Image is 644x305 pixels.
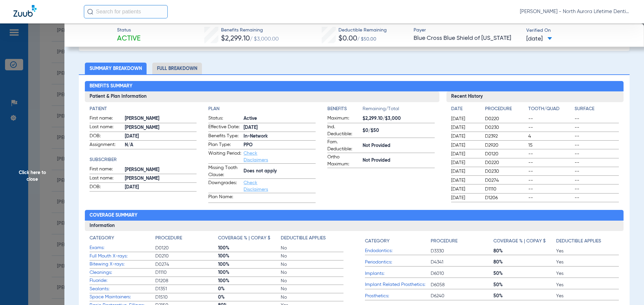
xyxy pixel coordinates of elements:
span: D1208 [155,278,218,284]
span: 15 [528,142,573,149]
span: Sealants: [90,286,155,293]
a: Check Disclaimers [244,151,268,162]
span: Yes [556,259,619,265]
span: / $50.00 [357,37,376,42]
span: 50% [493,282,556,288]
span: Last name: [90,124,122,132]
span: [DATE] [451,168,479,175]
app-breakdown-title: Benefits [327,105,363,115]
span: D1110 [155,269,218,276]
span: D0120 [485,151,526,157]
span: -- [528,159,573,166]
app-breakdown-title: Tooth/Quad [528,105,573,115]
span: Deductible Remaining [338,27,387,34]
span: -- [528,151,573,157]
span: [DATE] [451,124,479,131]
span: Missing Tooth Clause: [208,164,241,178]
h4: Subscriber [90,156,197,163]
span: PPO [244,142,316,149]
span: $2,299.10 [221,35,250,42]
span: 4 [528,133,573,140]
span: No [281,269,343,276]
h4: Surface [575,105,619,112]
app-breakdown-title: Coverage % | Copay $ [493,235,556,247]
h3: Recent History [446,91,624,102]
span: No [281,261,343,268]
span: [PERSON_NAME] [125,124,197,131]
app-breakdown-title: Deductible Applies [556,235,619,247]
input: Search for patients [84,5,168,18]
span: [DATE] [244,124,316,131]
span: D1206 [485,195,526,201]
span: Plan Type: [208,141,241,149]
span: DOB: [90,133,122,141]
span: Implant Related Prosthetics: [365,281,431,288]
span: D6240 [431,293,493,299]
a: Check Disclaimers [244,180,268,192]
span: Exams: [90,244,155,251]
span: D6058 [431,282,493,288]
span: -- [575,168,619,175]
span: 80% [493,259,556,265]
span: Assignment: [90,141,122,149]
span: D3330 [431,248,493,254]
h3: Patient & Plan Information [85,91,439,102]
span: Active [244,115,316,122]
h2: Coverage Summary [85,210,624,221]
span: [DATE] [125,184,197,191]
app-breakdown-title: Procedure [485,105,526,115]
span: D1110 [485,186,526,193]
span: N/A [125,142,197,149]
span: D4341 [431,259,493,265]
span: D0230 [485,168,526,175]
span: [DATE] [451,142,479,149]
span: No [281,278,343,284]
span: -- [528,124,573,131]
span: [DATE] [451,151,479,157]
span: No [281,245,343,251]
h4: Procedure [485,105,526,112]
span: D1351 [155,286,218,292]
span: Downgrades: [208,179,241,193]
span: Does not apply [244,168,316,175]
span: Waiting Period: [208,150,241,163]
span: No [281,253,343,259]
span: [DATE] [451,133,479,140]
h4: Deductible Applies [556,238,601,245]
span: Status: [208,115,241,123]
span: D0120 [155,245,218,251]
span: [DATE] [125,133,197,140]
span: Not Provided [363,157,435,164]
span: Benefits Type: [208,133,241,141]
span: In-Network [244,133,316,140]
h4: Patient [90,105,197,112]
span: No [281,286,343,292]
span: -- [575,186,619,193]
h4: Category [365,238,389,245]
span: D2392 [485,133,526,140]
h4: Date [451,105,479,112]
span: [PERSON_NAME] [125,115,197,122]
span: Verified On [526,27,633,34]
span: Benefits Remaining [221,27,279,34]
span: -- [575,151,619,157]
span: Fluoride: [90,277,155,284]
span: -- [575,133,619,140]
span: $2,299.10/$3,000 [363,115,435,122]
span: Bitewing X-rays: [90,261,155,268]
span: Not Provided [363,142,435,149]
span: -- [575,159,619,166]
span: [DATE] [451,195,479,201]
span: -- [575,124,619,131]
span: D1510 [155,294,218,301]
span: -- [575,195,619,201]
span: No [281,294,343,301]
span: Plan Name: [208,194,241,203]
span: -- [528,186,573,193]
span: 100% [218,245,281,251]
span: [DATE] [526,35,552,43]
span: [DATE] [451,186,479,193]
span: First name: [90,115,122,123]
li: Summary Breakdown [85,63,147,74]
